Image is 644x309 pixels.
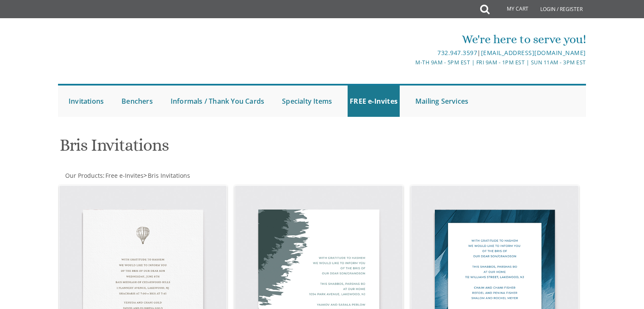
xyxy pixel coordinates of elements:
[58,171,322,180] div: :
[144,171,190,179] span: >
[489,1,534,18] a: My Cart
[105,171,144,179] a: Free e-Invites
[119,86,155,117] a: Benchers
[64,171,103,179] a: Our Products
[235,58,586,67] div: M-Th 9am - 5pm EST | Fri 9am - 1pm EST | Sun 11am - 3pm EST
[280,86,334,117] a: Specialty Items
[66,86,106,117] a: Invitations
[105,171,144,179] span: Free e-Invites
[148,171,190,179] span: Bris Invitations
[481,49,586,57] a: [EMAIL_ADDRESS][DOMAIN_NAME]
[235,48,586,58] div: |
[413,86,470,117] a: Mailing Services
[235,31,586,48] div: We're here to serve you!
[437,49,477,57] a: 732.947.3597
[348,86,400,117] a: FREE e-Invites
[169,86,266,117] a: Informals / Thank You Cards
[147,171,190,179] a: Bris Invitations
[60,136,405,161] h1: Bris Invitations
